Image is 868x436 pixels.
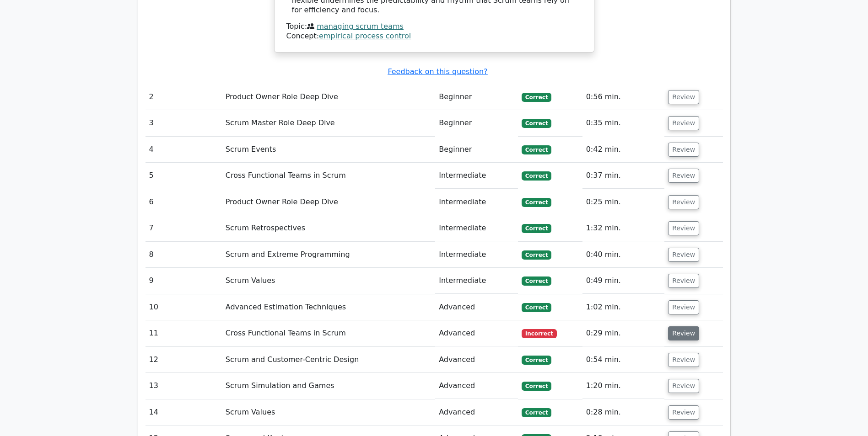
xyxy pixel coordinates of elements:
[582,137,664,163] td: 0:42 min.
[668,90,699,104] button: Review
[222,242,435,268] td: Scrum and Extreme Programming
[582,320,664,346] td: 0:29 min.
[522,224,551,233] span: Correct
[435,373,518,399] td: Advanced
[435,110,518,136] td: Beginner
[522,93,551,102] span: Correct
[668,326,699,340] button: Review
[222,268,435,294] td: Scrum Values
[582,110,664,136] td: 0:35 min.
[222,320,435,346] td: Cross Functional Teams in Scrum
[522,250,551,260] span: Correct
[522,303,551,312] span: Correct
[146,189,222,215] td: 6
[222,347,435,373] td: Scrum and Customer-Centric Design
[582,84,664,110] td: 0:56 min.
[146,373,222,399] td: 13
[435,215,518,241] td: Intermediate
[146,110,222,136] td: 3
[286,22,582,32] div: Topic:
[522,145,551,154] span: Correct
[582,399,664,425] td: 0:28 min.
[146,84,222,110] td: 2
[435,84,518,110] td: Beginner
[435,347,518,373] td: Advanced
[668,405,699,420] button: Review
[435,294,518,320] td: Advanced
[435,189,518,215] td: Intermediate
[435,137,518,163] td: Beginner
[435,163,518,189] td: Intermediate
[522,382,551,391] span: Correct
[668,221,699,235] button: Review
[668,116,699,130] button: Review
[668,195,699,209] button: Review
[668,248,699,262] button: Review
[146,137,222,163] td: 4
[522,198,551,207] span: Correct
[319,32,411,40] a: empirical process control
[146,163,222,189] td: 5
[222,137,435,163] td: Scrum Events
[222,84,435,110] td: Product Owner Role Deep Dive
[582,242,664,268] td: 0:40 min.
[522,408,551,417] span: Correct
[668,143,699,157] button: Review
[222,294,435,320] td: Advanced Estimation Techniques
[522,171,551,181] span: Correct
[582,163,664,189] td: 0:37 min.
[286,32,582,41] div: Concept:
[668,353,699,367] button: Review
[435,320,518,346] td: Advanced
[146,294,222,320] td: 10
[317,22,404,31] a: managing scrum teams
[146,347,222,373] td: 12
[582,215,664,241] td: 1:32 min.
[435,268,518,294] td: Intermediate
[388,67,487,76] a: Feedback on this question?
[435,399,518,425] td: Advanced
[222,110,435,136] td: Scrum Master Role Deep Dive
[582,347,664,373] td: 0:54 min.
[582,294,664,320] td: 1:02 min.
[146,242,222,268] td: 8
[222,373,435,399] td: Scrum Simulation and Games
[668,379,699,393] button: Review
[146,268,222,294] td: 9
[146,399,222,425] td: 14
[582,268,664,294] td: 0:49 min.
[146,320,222,346] td: 11
[668,274,699,288] button: Review
[668,300,699,314] button: Review
[582,189,664,215] td: 0:25 min.
[522,329,557,338] span: Incorrect
[522,276,551,286] span: Correct
[222,163,435,189] td: Cross Functional Teams in Scrum
[222,189,435,215] td: Product Owner Role Deep Dive
[222,215,435,241] td: Scrum Retrospectives
[522,119,551,128] span: Correct
[582,373,664,399] td: 1:20 min.
[435,242,518,268] td: Intermediate
[522,356,551,365] span: Correct
[146,215,222,241] td: 7
[668,169,699,183] button: Review
[222,399,435,425] td: Scrum Values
